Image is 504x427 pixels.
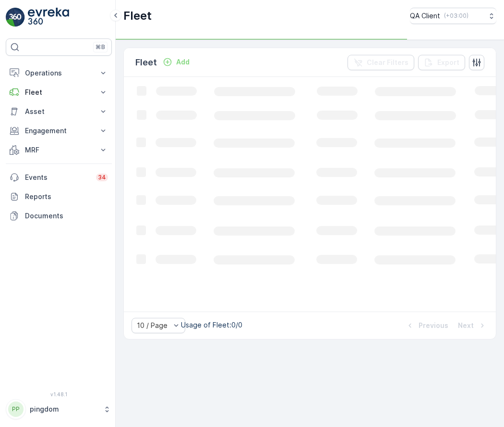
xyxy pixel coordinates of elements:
[6,399,112,419] button: PPpingdom
[25,126,93,136] p: Engagement
[457,320,488,331] button: Next
[6,121,112,140] button: Engagement
[6,206,112,226] a: Documents
[6,187,112,206] a: Reports
[6,168,112,187] a: Events34
[404,320,449,331] button: Previous
[6,391,112,397] span: v 1.48.1
[6,63,112,83] button: Operations
[25,88,93,97] p: Fleet
[30,404,98,414] p: pingdom
[6,102,112,121] button: Asset
[25,68,93,78] p: Operations
[28,8,69,27] img: logo_light-DOdMpM7g.png
[437,58,459,67] p: Export
[159,56,193,68] button: Add
[25,192,108,201] p: Reports
[181,320,242,330] p: Usage of Fleet : 0/0
[98,174,106,181] p: 34
[410,8,496,24] button: QA Client(+03:00)
[410,11,440,21] p: QA Client
[444,12,468,20] p: ( +03:00 )
[458,321,474,330] p: Next
[123,8,152,24] p: Fleet
[348,55,414,70] button: Clear Filters
[25,211,108,221] p: Documents
[25,173,90,182] p: Events
[6,8,25,27] img: logo
[135,56,157,69] p: Fleet
[8,402,24,417] div: PP
[96,43,105,51] p: ⌘B
[6,83,112,102] button: Fleet
[176,57,190,67] p: Add
[367,58,408,67] p: Clear Filters
[419,321,448,330] p: Previous
[25,107,93,116] p: Asset
[6,140,112,160] button: MRF
[25,145,93,155] p: MRF
[418,55,465,70] button: Export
